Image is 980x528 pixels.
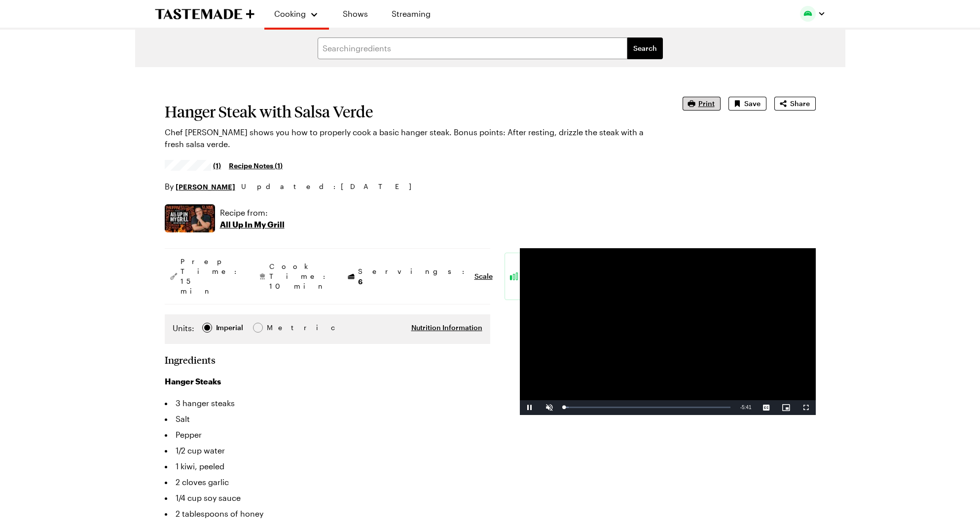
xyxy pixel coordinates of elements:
li: 1/2 cup water [165,443,490,458]
li: 2 cloves garlic [165,474,490,490]
h2: Ingredients [165,354,216,366]
button: Print [683,97,721,111]
li: Salt [165,411,490,427]
button: Share [774,97,816,111]
li: 2 tablespoons of honey [165,506,490,522]
span: Share [790,99,810,109]
span: Cooking [274,9,306,18]
li: 1/4 cup soy sauce [165,490,490,506]
span: Prep Time: 15 min [181,257,242,296]
p: Chef [PERSON_NAME] shows you how to properly cook a basic hanger steak. Bonus points: After resti... [165,126,655,150]
button: Profile picture [800,6,826,22]
p: Recipe from: [220,207,285,219]
a: To Tastemade Home Page [155,8,254,20]
p: All Up In My Grill [220,219,285,230]
span: Imperial [216,322,244,333]
h1: Hanger Steak with Salsa Verde [165,103,655,120]
li: Pepper [165,427,490,443]
span: 6 [358,276,363,286]
div: Metric [267,322,288,333]
button: Captions [757,400,776,415]
video-js: Video Player [520,248,816,415]
button: Unmute [540,400,559,415]
img: Show where recipe is used [165,204,215,232]
span: - [740,405,742,410]
span: Cook Time: 10 min [269,262,330,291]
p: By [165,181,235,192]
button: Scale [474,271,493,281]
button: Fullscreen [796,400,816,415]
img: Profile picture [800,6,816,22]
h3: Hanger Steaks [165,376,490,387]
span: Servings: [358,266,470,287]
a: Recipe from:All Up In My Grill [220,207,285,230]
li: 3 hanger steaks [165,395,490,411]
a: 5/5 stars from 1 reviews [165,161,221,169]
button: Cooking [274,4,319,24]
span: Updated : [DATE] [241,181,421,192]
span: Print [698,99,715,109]
button: Pause [520,400,540,415]
div: Progress Bar [564,407,730,408]
label: Units: [173,322,194,334]
span: Search [633,43,657,53]
span: (1) [213,160,221,170]
a: Recipe Notes (1) [229,160,283,171]
span: Save [744,99,761,109]
span: Metric [267,322,289,333]
a: [PERSON_NAME] [176,181,235,192]
button: Picture-in-Picture [776,400,796,415]
div: Imperial Metric [173,322,288,336]
button: Save recipe [728,97,766,111]
button: filters [627,38,663,59]
div: Imperial [216,322,243,333]
button: Nutrition Information [411,323,482,333]
li: 1 kiwi, peeled [165,458,490,474]
span: 5:41 [742,405,751,410]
